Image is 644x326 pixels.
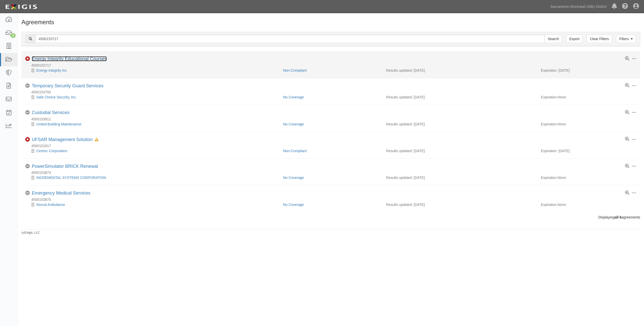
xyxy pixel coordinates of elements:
[283,122,304,126] a: No Coverage
[541,175,636,180] div: Expiration:
[557,176,566,180] em: None
[625,191,629,195] a: View results summary
[25,202,279,207] div: Norcal Ambulance
[557,122,566,126] em: None
[25,110,30,115] i: No Coverage
[541,148,636,153] div: Expiration: [DATE]
[36,203,65,207] a: Norcal Ambulance
[25,84,30,88] i: No Coverage
[625,164,629,169] a: View results summary
[616,35,636,43] a: Filters
[386,175,533,180] div: Results updated: [DATE]
[25,117,640,122] div: 4500153811
[541,68,636,73] div: Expiration: [DATE]
[586,35,612,43] a: Clear Filters
[25,170,640,175] div: 4500153873
[557,95,566,99] em: None
[283,149,307,153] a: Non-Compliant
[32,56,107,61] a: Energy Integrity Educational Courses
[541,202,636,207] div: Expiration:
[25,68,279,73] div: Energy Integrity Inc
[545,35,562,43] input: Search
[25,191,30,195] i: No Coverage
[625,83,629,88] a: View results summary
[625,57,629,61] a: View results summary
[36,149,67,153] a: Certrec Corporation
[622,4,628,10] i: Help Center - Complianz
[36,176,106,180] a: INCREMENTAL SYSTEMS CORPORATION
[95,138,99,142] i: In Default since 09/12/2025
[566,35,583,43] a: Export
[32,83,103,88] a: Temporary Security Guard Services
[541,122,636,127] div: Expiration:
[18,215,644,220] div: Displaying agreements
[32,83,103,89] div: Temporary Security Guard Services
[32,191,90,196] a: Emergency Medical Services
[386,68,533,73] div: Results updated: [DATE]
[386,202,533,207] div: Results updated: [DATE]
[25,175,279,180] div: INCREMENTAL SYSTEMS CORPORATION
[32,164,98,169] a: PowerSimulator BRICK Renewal
[32,164,98,169] div: PowerSimulator BRICK Renewal
[25,90,640,95] div: 4500153792
[36,68,67,72] a: Energy Integrity Inc
[25,95,279,100] div: Safe Choice Security, Inc.
[21,231,40,235] small: by
[283,203,304,207] a: No Coverage
[625,137,629,142] a: View results summary
[32,110,69,115] a: Custodial Services
[21,19,640,25] h1: Agreements
[32,56,107,62] div: Energy Integrity Educational Courses
[548,2,609,12] a: Sacramento Municipal Utility District
[36,95,77,99] a: Safe Choice Security, Inc.
[32,137,99,143] div: UFSAR Management Solution
[32,110,69,116] div: Custodial Services
[25,57,30,61] i: Non-Compliant
[283,95,304,99] a: No Coverage
[283,68,307,72] a: Non-Compliant
[25,231,40,234] a: Exigis, LLC
[25,137,30,142] i: Non-Compliant
[25,122,279,127] div: United Building Maintenance
[557,203,566,207] em: None
[32,137,93,142] a: UFSAR Management Solution
[36,122,81,126] a: United Building Maintenance
[25,143,640,148] div: 4500151817
[4,2,39,11] img: logo-5460c22ac91f19d4615b14bd174203de0afe785f0fc80cf4dbbc73dc1793850b.png
[10,33,16,38] div: 4
[283,176,304,180] a: No Coverage
[32,191,90,196] div: Emergency Medical Services
[25,197,640,202] div: 4500153875
[25,164,30,169] i: No Coverage
[615,215,622,219] b: all 6
[386,95,533,100] div: Results updated: [DATE]
[25,148,279,153] div: Certrec Corporation
[541,95,636,100] div: Expiration:
[625,110,629,115] a: View results summary
[386,148,533,153] div: Results updated: [DATE]
[386,122,533,127] div: Results updated: [DATE]
[35,35,545,43] input: Search
[25,63,640,68] div: 4500153717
